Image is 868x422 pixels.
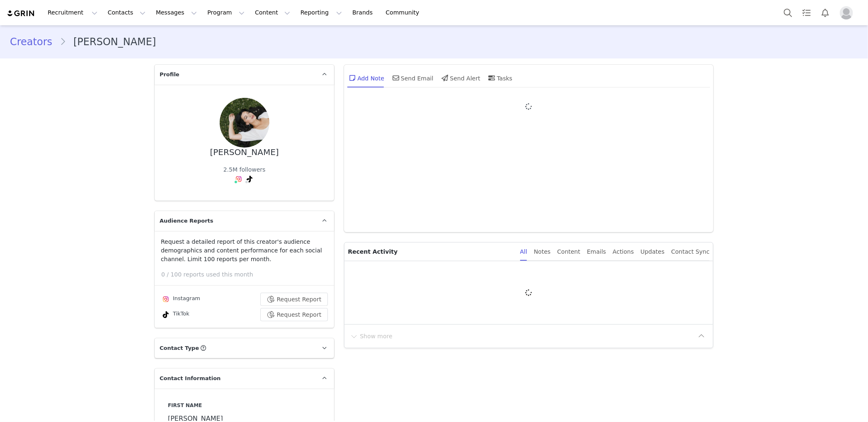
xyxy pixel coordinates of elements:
[160,344,199,352] span: Contact Type
[557,243,580,261] div: Content
[260,308,328,321] button: Request Report
[487,68,513,88] div: Tasks
[640,243,664,261] div: Updates
[296,3,347,22] button: Reporting
[534,243,550,261] div: Notes
[161,310,189,320] div: TikTok
[103,3,150,22] button: Contacts
[10,34,60,49] a: Creators
[161,238,328,264] p: Request a detailed report of this creator's audience demographics and content performance for eac...
[160,70,179,79] span: Profile
[168,402,321,409] label: First Name
[160,374,221,383] span: Contact Information
[816,3,834,22] button: Notifications
[161,270,334,279] p: 0 / 100 reports used this month
[223,165,266,174] div: 2.5M followers
[161,294,200,304] div: Instagram
[250,3,295,22] button: Content
[798,3,816,22] a: Tasks
[347,3,380,22] a: Brands
[7,10,36,17] img: grin logo
[348,243,513,261] p: Recent Activity
[347,68,384,88] div: Add Note
[440,68,480,88] div: Send Alert
[235,176,242,182] img: instagram.svg
[210,148,279,157] div: [PERSON_NAME]
[220,98,269,148] img: 43a25675-2e07-43d8-af8b-630ca1976a70.jpg
[779,3,797,22] button: Search
[381,3,428,22] a: Community
[835,6,861,19] button: Profile
[202,3,250,22] button: Program
[587,243,606,261] div: Emails
[613,243,634,261] div: Actions
[151,3,202,22] button: Messages
[840,6,853,19] img: placeholder-profile.jpg
[162,296,169,303] img: instagram.svg
[671,243,710,261] div: Contact Sync
[349,330,393,343] button: Show more
[160,217,213,225] span: Audience Reports
[260,293,328,306] button: Request Report
[520,243,527,261] div: All
[43,3,102,22] button: Recruitment
[391,68,434,88] div: Send Email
